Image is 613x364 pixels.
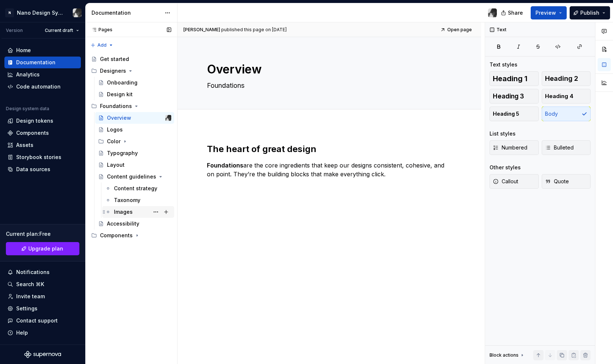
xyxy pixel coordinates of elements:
[16,269,50,276] div: Notifications
[4,151,81,163] a: Storybook stories
[207,162,243,169] strong: Foundations
[114,185,157,192] div: Content strategy
[88,53,174,65] a: Get started
[73,8,82,17] img: Arnaud
[165,115,171,121] img: Arnaud
[95,218,174,230] a: Accessibility
[6,242,79,255] button: Upgrade plan
[45,28,73,33] span: Current draft
[542,140,591,155] button: Bulleted
[16,293,45,300] div: Invite team
[107,126,123,133] div: Logos
[490,89,539,104] button: Heading 3
[4,115,81,127] a: Design tokens
[16,141,33,149] div: Assets
[4,315,81,327] button: Contact support
[205,80,450,91] textarea: Foundations
[95,124,174,136] a: Logos
[16,305,37,312] div: Settings
[493,110,519,118] span: Heading 5
[488,8,497,17] img: Arnaud
[493,144,527,151] span: Numbered
[107,161,125,169] div: Layout
[580,9,599,17] span: Publish
[4,163,81,175] a: Data sources
[95,112,174,124] a: OverviewArnaud
[102,206,174,218] a: Images
[16,154,61,161] div: Storybook stories
[92,9,161,17] div: Documentation
[114,197,140,204] div: Taxonomy
[438,25,475,35] a: Open page
[490,350,525,360] div: Block actions
[16,83,61,90] div: Code automation
[107,220,139,227] div: Accessibility
[107,149,138,157] div: Typography
[88,65,174,77] div: Designers
[205,61,450,78] textarea: Overview
[88,100,174,112] div: Foundations
[4,44,81,56] a: Home
[107,91,133,98] div: Design kit
[490,352,519,358] div: Block actions
[100,55,129,63] div: Get started
[95,89,174,100] a: Design kit
[42,25,82,36] button: Current draft
[4,127,81,139] a: Components
[16,47,31,54] div: Home
[490,130,516,137] div: List styles
[102,183,174,194] a: Content strategy
[95,159,174,171] a: Layout
[100,232,133,239] div: Components
[542,89,591,104] button: Heading 4
[100,102,132,110] div: Foundations
[4,278,81,290] button: Search ⌘K
[102,194,174,206] a: Taxonomy
[4,327,81,339] button: Help
[17,9,64,17] div: Nano Design System
[6,106,49,112] div: Design system data
[107,173,156,180] div: Content guidelines
[4,81,81,93] a: Code automation
[493,178,518,185] span: Callout
[16,71,40,78] div: Analytics
[531,6,567,19] button: Preview
[542,174,591,189] button: Quote
[4,303,81,314] a: Settings
[1,5,84,21] button: NNano Design SystemArnaud
[490,107,539,121] button: Heading 5
[493,75,527,82] span: Heading 1
[16,129,49,137] div: Components
[95,77,174,89] a: Onboarding
[497,6,528,19] button: Share
[6,230,79,238] div: Current plan : Free
[490,61,517,68] div: Text styles
[447,27,472,33] span: Open page
[16,166,50,173] div: Data sources
[97,42,107,48] span: Add
[114,208,133,216] div: Images
[95,171,174,183] a: Content guidelines
[545,144,574,151] span: Bulleted
[207,143,452,155] h2: The heart of great design
[107,114,131,122] div: Overview
[107,138,121,145] div: Color
[100,67,126,75] div: Designers
[490,164,521,171] div: Other styles
[16,117,53,125] div: Design tokens
[4,266,81,278] button: Notifications
[16,281,44,288] div: Search ⌘K
[490,71,539,86] button: Heading 1
[4,139,81,151] a: Assets
[88,27,112,33] div: Pages
[490,140,539,155] button: Numbered
[95,147,174,159] a: Typography
[24,351,61,358] svg: Supernova Logo
[16,59,55,66] div: Documentation
[88,230,174,241] div: Components
[542,71,591,86] button: Heading 2
[570,6,610,19] button: Publish
[5,8,14,17] div: N
[16,317,58,324] div: Contact support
